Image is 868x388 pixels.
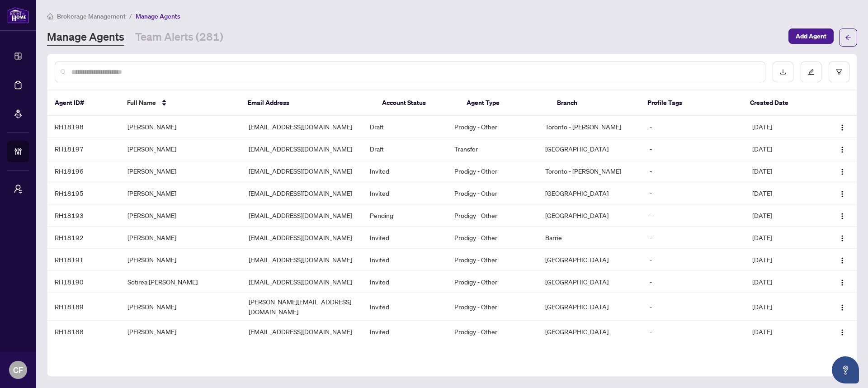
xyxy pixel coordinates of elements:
td: [EMAIL_ADDRESS][DOMAIN_NAME] [241,182,363,204]
th: Agent Type [459,90,550,116]
td: [PERSON_NAME] [120,160,241,182]
th: Branch [550,90,640,116]
td: [DATE] [745,249,818,271]
td: RH18192 [47,227,120,249]
td: RH18188 [47,321,120,343]
td: [GEOGRAPHIC_DATA] [538,204,642,227]
td: [GEOGRAPHIC_DATA] [538,271,642,293]
td: - [642,116,745,138]
button: Logo [835,142,849,156]
td: Draft [363,138,448,160]
td: [PERSON_NAME] [120,293,241,321]
td: Prodigy - Other [447,293,538,321]
td: RH18191 [47,249,120,271]
img: Logo [839,304,846,311]
img: Logo [839,279,846,286]
button: Logo [835,252,849,267]
img: Logo [839,190,846,198]
img: Logo [839,146,846,153]
td: [PERSON_NAME][EMAIL_ADDRESS][DOMAIN_NAME] [241,293,363,321]
td: [PERSON_NAME] [120,204,241,227]
button: Logo [835,274,849,289]
td: - [642,138,745,160]
button: Logo [835,208,849,222]
button: Logo [835,186,849,200]
td: Transfer [447,138,538,160]
td: RH18193 [47,204,120,227]
td: [EMAIL_ADDRESS][DOMAIN_NAME] [241,160,363,182]
td: [EMAIL_ADDRESS][DOMAIN_NAME] [241,249,363,271]
td: [DATE] [745,116,818,138]
td: Prodigy - Other [447,204,538,227]
img: Logo [839,235,846,242]
td: [PERSON_NAME] [120,138,241,160]
td: [DATE] [745,160,818,182]
td: [PERSON_NAME] [120,249,241,271]
span: Full Name [127,98,156,108]
td: [DATE] [745,204,818,227]
td: - [642,321,745,343]
button: download [773,62,793,82]
th: Email Address [241,90,374,116]
td: [EMAIL_ADDRESS][DOMAIN_NAME] [241,321,363,343]
td: - [642,204,745,227]
span: Add Agent [796,29,826,43]
th: Profile Tags [640,90,743,116]
li: / [129,11,132,21]
td: Prodigy - Other [447,249,538,271]
td: Invited [363,182,448,204]
td: Invited [363,249,448,271]
td: RH18196 [47,160,120,182]
td: [EMAIL_ADDRESS][DOMAIN_NAME] [241,116,363,138]
img: Logo [839,124,846,131]
td: - [642,227,745,249]
td: [GEOGRAPHIC_DATA] [538,293,642,321]
td: - [642,271,745,293]
td: - [642,182,745,204]
img: Logo [839,329,846,336]
button: Add Agent [788,28,834,44]
td: [GEOGRAPHIC_DATA] [538,138,642,160]
span: download [780,69,786,75]
button: Logo [835,324,849,339]
a: Team Alerts (281) [135,29,223,46]
td: - [642,160,745,182]
td: [EMAIL_ADDRESS][DOMAIN_NAME] [241,204,363,227]
th: Agent ID# [47,90,120,116]
td: [GEOGRAPHIC_DATA] [538,249,642,271]
td: Barrie [538,227,642,249]
td: [PERSON_NAME] [120,182,241,204]
td: Toronto - [PERSON_NAME] [538,116,642,138]
td: Prodigy - Other [447,182,538,204]
td: Prodigy - Other [447,321,538,343]
td: - [642,293,745,321]
td: Invited [363,160,448,182]
button: Logo [835,164,849,178]
td: [EMAIL_ADDRESS][DOMAIN_NAME] [241,227,363,249]
td: Prodigy - Other [447,227,538,249]
td: [PERSON_NAME] [120,227,241,249]
td: RH18198 [47,116,120,138]
th: Full Name [120,90,241,116]
span: edit [808,69,814,75]
td: RH18197 [47,138,120,160]
button: Logo [835,230,849,245]
button: Open asap [832,356,859,383]
td: Prodigy - Other [447,160,538,182]
td: [DATE] [745,182,818,204]
span: filter [836,69,842,75]
button: Logo [835,299,849,314]
button: Logo [835,119,849,134]
img: Logo [839,257,846,264]
td: [DATE] [745,293,818,321]
td: [EMAIL_ADDRESS][DOMAIN_NAME] [241,271,363,293]
td: Prodigy - Other [447,116,538,138]
span: arrow-left [845,34,851,41]
td: RH18189 [47,293,120,321]
td: Invited [363,321,448,343]
td: Draft [363,116,448,138]
td: Invited [363,293,448,321]
img: Logo [839,213,846,220]
span: Manage Agents [136,12,180,20]
th: Account Status [375,90,459,116]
